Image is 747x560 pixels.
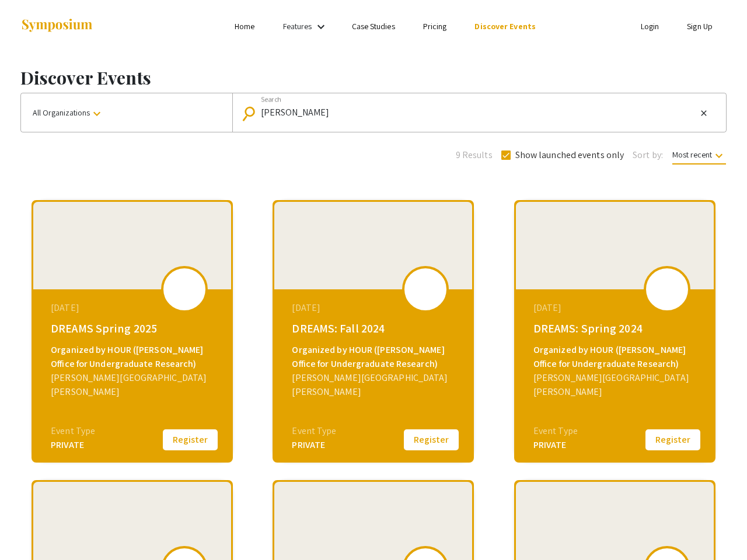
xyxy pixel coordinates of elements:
div: Organized by HOUR ([PERSON_NAME] Office for Undergraduate Research) [292,343,458,371]
div: Event Type [533,424,578,438]
span: Sort by: [633,148,663,162]
div: DREAMS: Fall 2024 [292,320,458,337]
h1: Discover Events [20,67,727,88]
span: 9 Results [456,148,493,162]
div: [PERSON_NAME][GEOGRAPHIC_DATA][PERSON_NAME] [533,371,699,399]
mat-icon: keyboard_arrow_down [90,107,104,121]
span: Show launched events only [515,148,624,162]
input: Looking for something specific? [261,107,696,118]
a: Sign Up [687,21,713,32]
button: All Organizations [21,93,232,132]
a: Features [283,21,312,32]
div: [DATE] [51,301,217,315]
img: Symposium by ForagerOne [20,18,93,34]
div: Event Type [51,424,95,438]
button: Register [161,428,219,452]
span: All Organizations [33,107,104,118]
mat-icon: keyboard_arrow_down [712,149,726,163]
div: [PERSON_NAME][GEOGRAPHIC_DATA][PERSON_NAME] [292,371,458,399]
span: Most recent [672,149,726,164]
div: Organized by HOUR ([PERSON_NAME] Office for Undergraduate Research) [533,343,699,371]
mat-icon: Expand Features list [314,20,328,34]
button: Clear [697,106,711,120]
div: DREAMS: Spring 2024 [533,320,699,337]
div: Event Type [292,424,336,438]
a: Discover Events [474,21,536,32]
button: Register [644,428,702,452]
div: [DATE] [533,301,699,315]
button: Most recent [663,144,735,165]
mat-icon: close [699,108,708,118]
div: [DATE] [292,301,458,315]
a: Login [641,21,659,32]
mat-icon: Search [243,103,260,124]
a: Pricing [423,21,447,32]
div: PRIVATE [533,438,578,452]
button: Register [402,428,460,452]
div: [PERSON_NAME][GEOGRAPHIC_DATA][PERSON_NAME] [51,371,217,399]
div: PRIVATE [292,438,336,452]
div: DREAMS Spring 2025 [51,320,217,337]
a: Home [235,21,254,32]
div: PRIVATE [51,438,95,452]
div: Organized by HOUR ([PERSON_NAME] Office for Undergraduate Research) [51,343,217,371]
a: Case Studies [352,21,395,32]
